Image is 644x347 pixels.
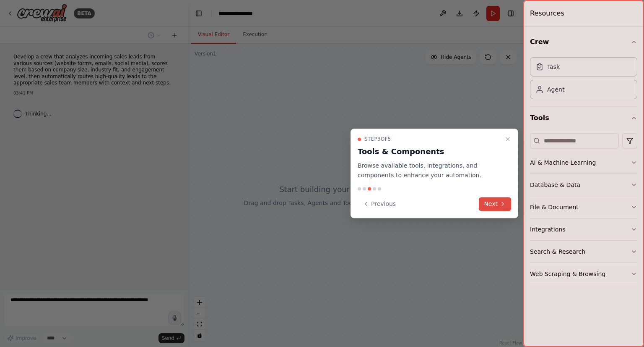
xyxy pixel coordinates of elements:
[358,197,401,211] button: Previous
[479,197,511,211] button: Next
[358,146,501,158] h3: Tools & Components
[503,134,513,144] button: Close walkthrough
[358,161,501,180] p: Browse available tools, integrations, and components to enhance your automation.
[193,8,205,19] button: Hide left sidebar
[364,136,391,142] span: Step 3 of 5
